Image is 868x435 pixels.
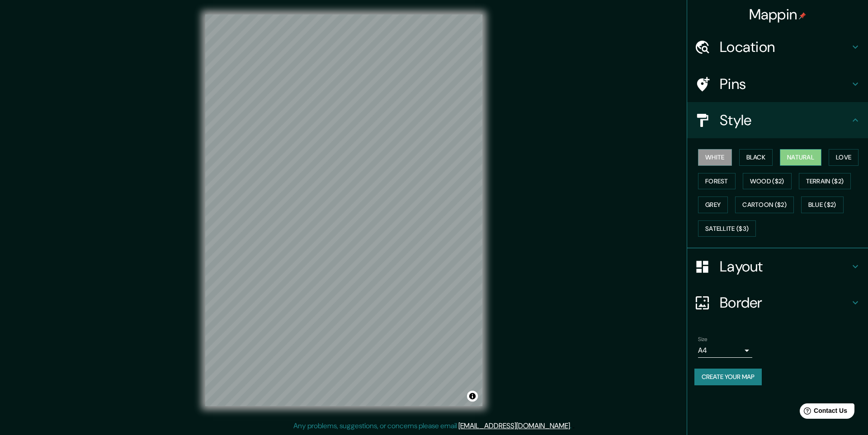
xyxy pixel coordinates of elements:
[694,369,762,385] button: Create your map
[698,149,732,166] button: White
[698,173,736,190] button: Forest
[467,391,478,402] button: Toggle attribution
[788,400,858,425] iframe: Help widget launcher
[720,38,850,56] h4: Location
[573,421,575,431] div: .
[458,421,570,430] a: [EMAIL_ADDRESS][DOMAIN_NAME]
[698,196,728,213] button: Grey
[720,111,850,129] h4: Style
[720,294,850,312] h4: Border
[687,285,868,321] div: Border
[735,196,794,213] button: Cartoon ($2)
[799,12,806,19] img: pin-icon.png
[780,149,821,166] button: Natural
[749,5,807,23] h4: Mappin
[687,248,868,285] div: Layout
[698,336,708,343] label: Size
[687,102,868,138] div: Style
[687,66,868,102] div: Pins
[698,220,756,237] button: Satellite ($3)
[799,173,851,190] button: Terrain ($2)
[743,173,792,190] button: Wood ($2)
[829,149,859,166] button: Love
[687,29,868,65] div: Location
[720,75,850,93] h4: Pins
[801,196,844,213] button: Blue ($2)
[720,257,850,276] h4: Layout
[293,421,571,431] p: Any problems, suggestions, or concerns please email .
[698,343,752,358] div: A4
[739,149,773,166] button: Black
[205,14,482,406] canvas: Map
[571,421,573,431] div: .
